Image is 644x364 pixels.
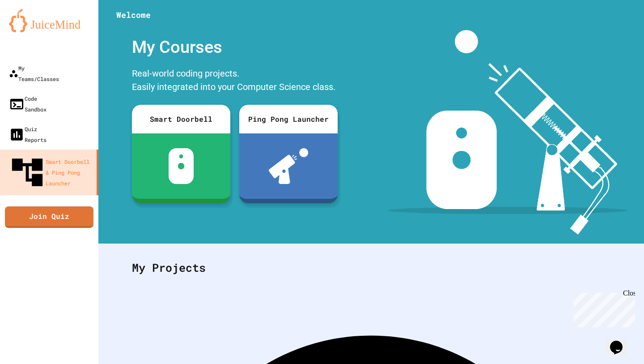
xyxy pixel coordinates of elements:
[269,148,309,184] img: ppl-with-ball.png
[127,64,342,98] div: Real-world coding projects. Easily integrated into your Computer Science class.
[9,124,47,145] div: Quiz Reports
[9,63,59,84] div: My Teams/Classes
[388,30,627,235] img: banner-image-my-projects.png
[606,328,635,355] iframe: chat widget
[4,4,62,57] div: Chat with us now!Close
[127,30,342,64] div: My Courses
[9,154,93,191] div: Smart Doorbell & Ping Pong Launcher
[570,289,635,327] iframe: chat widget
[5,206,93,228] a: Join Quiz
[9,93,47,115] div: Code Sandbox
[123,250,619,285] div: My Projects
[132,105,230,133] div: Smart Doorbell
[239,105,338,133] div: Ping Pong Launcher
[169,148,194,184] img: sdb-white.svg
[9,9,89,32] img: logo-orange.svg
